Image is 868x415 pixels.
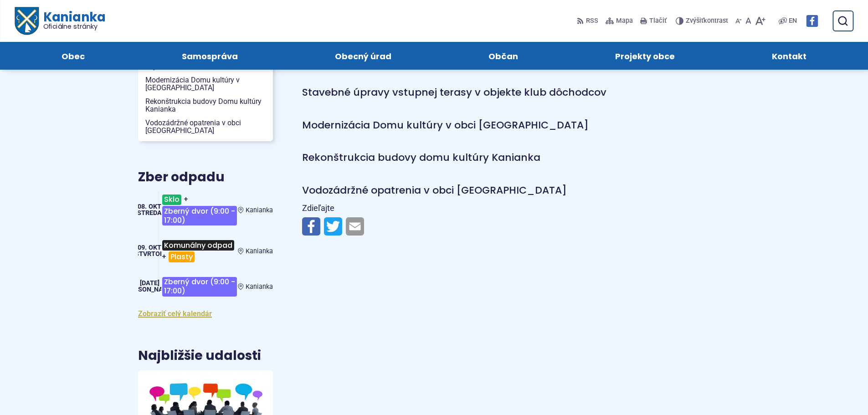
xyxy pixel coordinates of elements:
[138,273,273,300] a: Zberný dvor (9:00 - 17:00) Kanianka [DATE] [PERSON_NAME]
[686,17,728,25] span: kontrast
[676,11,730,31] button: Zvýšiťkontrast
[138,309,212,318] a: Zobraziť celý kalendár
[138,203,161,210] span: 08. okt
[787,15,799,26] a: EN
[138,349,261,363] h3: Najbližšie udalosti
[753,11,767,31] button: Zväčšiť veľkosť písma
[145,116,266,138] span: Vodozádržné opatrenia v obci [GEOGRAPHIC_DATA]
[15,7,38,35] img: Prejsť na domovskú stránku
[138,244,161,251] span: 09. okt
[162,240,234,251] span: Komunálny odpad
[140,279,159,287] span: [DATE]
[161,191,238,229] h3: +
[604,11,635,31] a: Mapa
[789,15,797,26] span: EN
[182,42,238,70] span: Samospráva
[138,116,273,138] a: Vodozádržné opatrenia v obci [GEOGRAPHIC_DATA]
[615,42,675,70] span: Projekty obce
[124,286,175,293] span: [PERSON_NAME]
[62,42,85,70] span: Obec
[169,251,195,262] span: Plasty
[137,209,162,217] span: streda
[302,150,540,164] a: Rekonštrukcia budovy domu kultúry Kanianka
[616,15,633,26] span: Mapa
[302,201,626,215] p: Zdieľajte
[686,17,704,25] span: Zvýšiť
[346,217,364,236] img: Zdieľať e-mailom
[586,15,598,26] span: RSS
[138,191,273,229] a: Sklo+Zberný dvor (9:00 - 17:00) Kanianka 08. okt streda
[161,236,238,266] h3: +
[302,85,606,99] a: Stavebné úpravy vstupnej terasy v objekte klub dôchodcov
[246,283,273,291] span: Kanianka
[295,42,431,70] a: Obecný úrad
[138,73,273,95] a: Modernizácia Domu kultúry v [GEOGRAPHIC_DATA]
[733,42,846,70] a: Kontakt
[145,95,266,116] span: Rekonštrukcia budovy Domu kultúry Kanianka
[246,247,273,255] span: Kanianka
[43,23,105,30] span: Oficiálne stránky
[246,206,273,214] span: Kanianka
[806,15,818,27] img: Prejsť na Facebook stránku
[135,250,164,258] span: štvrtok
[449,42,558,70] a: Občan
[488,42,518,70] span: Občan
[22,42,124,70] a: Obec
[138,236,273,266] a: Komunálny odpad+Plasty Kanianka 09. okt štvrtok
[15,7,105,35] a: Logo Kanianka, prejsť na domovskú stránku.
[649,17,667,25] span: Tlačiť
[577,11,600,31] a: RSS
[734,11,744,31] button: Zmenšiť veľkosť písma
[145,73,266,95] span: Modernizácia Domu kultúry v [GEOGRAPHIC_DATA]
[162,195,181,205] span: Sklo
[302,183,567,197] a: Vodozádržné opatrenia v obci [GEOGRAPHIC_DATA]
[142,42,277,70] a: Samospráva
[138,95,273,116] a: Rekonštrukcia budovy Domu kultúry Kanianka
[324,217,342,236] img: Zdieľať na Twitteri
[772,42,806,70] span: Kontakt
[638,11,668,31] button: Tlačiť
[744,11,753,31] button: Nastaviť pôvodnú veľkosť písma
[576,42,714,70] a: Projekty obce
[38,11,105,30] span: Kanianka
[138,170,273,184] h3: Zber odpadu
[162,206,237,225] span: Zberný dvor (9:00 - 17:00)
[302,118,589,132] a: Modernizácia Domu kultúry v obci [GEOGRAPHIC_DATA]
[335,42,391,70] span: Obecný úrad
[302,217,320,236] img: Zdieľať na Facebooku
[162,277,237,297] span: Zberný dvor (9:00 - 17:00)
